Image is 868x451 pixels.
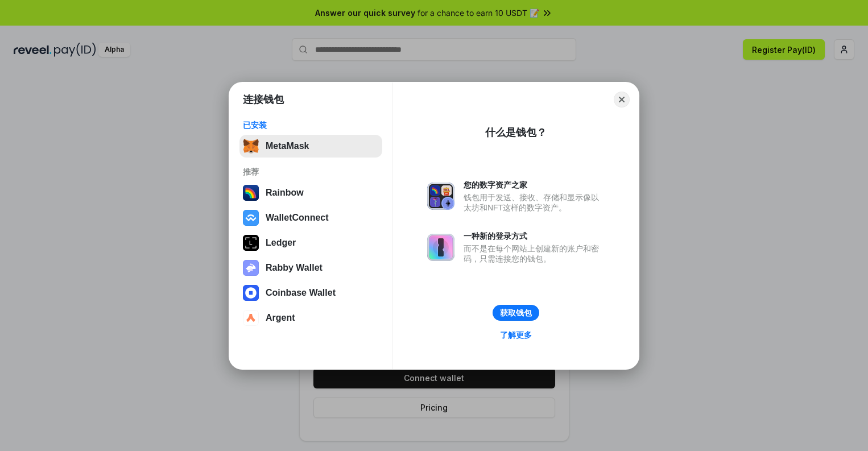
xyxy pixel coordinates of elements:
div: Ledger [266,238,296,248]
img: svg+xml,%3Csvg%20width%3D%2228%22%20height%3D%2228%22%20viewBox%3D%220%200%2028%2028%22%20fill%3D... [243,310,259,326]
div: 而不是在每个网站上创建新的账户和密码，只需连接您的钱包。 [464,243,605,264]
a: 了解更多 [493,328,539,342]
button: Rainbow [239,181,382,204]
img: svg+xml,%3Csvg%20xmlns%3D%22http%3A%2F%2Fwww.w3.org%2F2000%2Fsvg%22%20width%3D%2228%22%20height%3... [243,235,259,251]
img: svg+xml,%3Csvg%20width%3D%22120%22%20height%3D%22120%22%20viewBox%3D%220%200%20120%20120%22%20fil... [243,185,259,201]
button: MetaMask [239,135,382,158]
button: 获取钱包 [493,305,539,321]
button: Ledger [239,231,382,254]
div: 钱包用于发送、接收、存储和显示像以太坊和NFT这样的数字资产。 [464,192,605,213]
div: Coinbase Wallet [266,288,336,298]
div: 什么是钱包？ [485,126,547,139]
button: Coinbase Wallet [239,282,382,304]
img: svg+xml,%3Csvg%20xmlns%3D%22http%3A%2F%2Fwww.w3.org%2F2000%2Fsvg%22%20fill%3D%22none%22%20viewBox... [427,234,454,261]
div: Argent [266,313,295,323]
h1: 连接钱包 [243,93,284,106]
div: Rabby Wallet [266,263,323,273]
button: Rabby Wallet [239,256,382,279]
div: 了解更多 [500,330,532,340]
img: svg+xml,%3Csvg%20width%3D%2228%22%20height%3D%2228%22%20viewBox%3D%220%200%2028%2028%22%20fill%3D... [243,210,259,226]
div: 您的数字资产之家 [464,180,605,190]
div: WalletConnect [266,213,329,223]
img: svg+xml,%3Csvg%20xmlns%3D%22http%3A%2F%2Fwww.w3.org%2F2000%2Fsvg%22%20fill%3D%22none%22%20viewBox... [427,183,454,210]
div: 已安装 [243,120,379,130]
button: Argent [239,307,382,329]
button: WalletConnect [239,206,382,229]
img: svg+xml,%3Csvg%20xmlns%3D%22http%3A%2F%2Fwww.w3.org%2F2000%2Fsvg%22%20fill%3D%22none%22%20viewBox... [243,260,259,276]
div: MetaMask [266,141,309,151]
div: Rainbow [266,188,304,198]
img: svg+xml,%3Csvg%20width%3D%2228%22%20height%3D%2228%22%20viewBox%3D%220%200%2028%2028%22%20fill%3D... [243,285,259,301]
button: Close [614,92,630,107]
div: 推荐 [243,167,379,177]
img: svg+xml,%3Csvg%20fill%3D%22none%22%20height%3D%2233%22%20viewBox%3D%220%200%2035%2033%22%20width%... [243,138,259,154]
div: 一种新的登录方式 [464,231,605,241]
div: 获取钱包 [500,308,532,318]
